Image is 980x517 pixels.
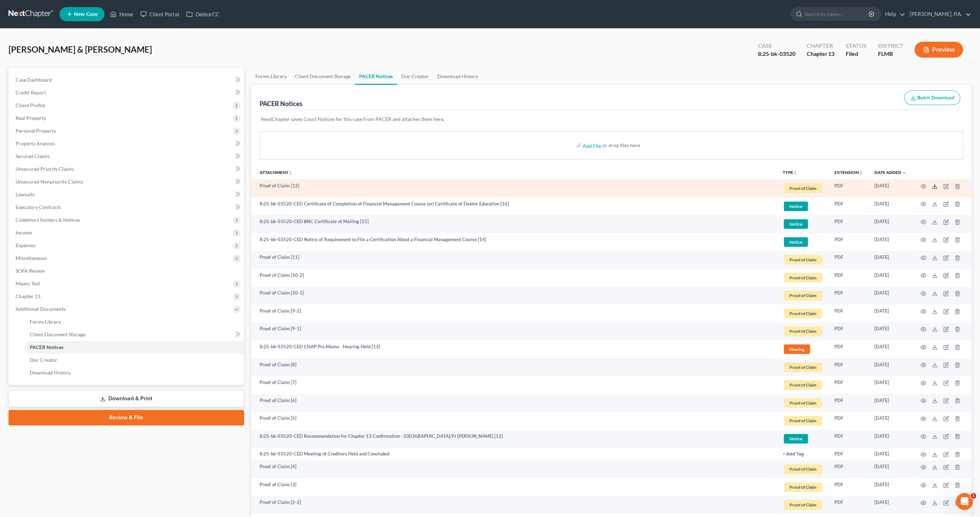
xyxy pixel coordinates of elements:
[869,394,912,412] td: [DATE]
[859,171,863,175] i: unfold_more
[783,397,823,409] a: Proof of Claim
[16,293,40,299] span: Chapter 13
[783,481,823,493] a: Proof of Claim
[10,137,244,150] a: Property Analysis
[869,460,912,478] td: [DATE]
[16,166,74,172] span: Unsecured Priority Claims
[251,304,777,323] td: Proof of Claim [9-2]
[784,326,822,336] span: Proof of Claim
[869,448,912,460] td: [DATE]
[251,412,777,430] td: Proof of Claim [5]
[16,89,46,95] span: Credit Report
[16,77,52,83] span: Case Dashboard
[845,42,866,50] div: Status
[24,315,244,328] a: Forms Library
[784,482,822,492] span: Proof of Claim
[829,496,869,514] td: PDF
[783,236,823,248] a: Notice
[829,287,869,305] td: PDF
[869,478,912,496] td: [DATE]
[251,358,777,376] td: Proof of Claim [8]
[107,8,137,21] a: Home
[805,7,869,21] input: Search by name...
[251,215,777,233] td: 8:25-bk-03520-CED BNC Certificate of Mailing [15]
[784,434,808,443] span: Notice
[16,179,83,185] span: Unsecured Nonpriority Claims
[869,412,912,430] td: [DATE]
[783,452,804,457] button: + Add Tag
[16,102,45,108] span: Client Profile
[30,344,63,350] span: PACER Notices
[784,309,822,318] span: Proof of Claim
[16,242,36,248] span: Expenses
[783,254,823,266] a: Proof of Claim
[783,308,823,319] a: Proof of Claim
[24,366,244,379] a: Download History
[869,430,912,448] td: [DATE]
[784,380,822,390] span: Proof of Claim
[829,197,869,215] td: PDF
[30,357,57,363] span: Doc Creator
[829,412,869,430] td: PDF
[784,202,808,211] span: Notice
[878,50,903,58] div: FLMB
[869,340,912,358] td: [DATE]
[829,448,869,460] td: PDF
[783,170,797,175] button: TYPEunfold_more
[251,68,291,85] a: Forms Library
[784,500,822,510] span: Proof of Claim
[251,448,777,460] td: 8:25-bk-03520-CED Meeting of Creditors Held and Concluded
[970,493,976,499] span: 1
[829,323,869,341] td: PDF
[397,68,433,85] a: Doc Creator
[251,251,777,269] td: Proof of Claim [11]
[869,376,912,394] td: [DATE]
[829,179,869,197] td: PDF
[16,191,35,197] span: Lawsuits
[251,287,777,305] td: Proof of Claim [10-1]
[784,273,822,283] span: Proof of Claim
[807,50,834,58] div: Chapter
[137,8,183,21] a: Client Portal
[783,182,823,194] a: Proof of Claim
[869,269,912,287] td: [DATE]
[784,255,822,265] span: Proof of Claim
[10,150,244,163] a: Secured Claims
[16,153,50,159] span: Secured Claims
[829,478,869,496] td: PDF
[829,215,869,233] td: PDF
[784,219,808,229] span: Notice
[251,460,777,478] td: Proof of Claim [4]
[30,370,70,376] span: Download History
[869,358,912,376] td: [DATE]
[16,217,80,223] span: Codebtors Insiders & Notices
[758,50,795,58] div: 8:25-bk-03520
[829,394,869,412] td: PDF
[902,171,906,175] i: expand_more
[24,328,244,341] a: Client Document Storage
[602,142,640,149] div: or drop files here
[869,251,912,269] td: [DATE]
[16,140,55,146] span: Property Analysis
[869,323,912,341] td: [DATE]
[784,291,822,300] span: Proof of Claim
[10,163,244,175] a: Unsecured Priority Claims
[869,197,912,215] td: [DATE]
[24,354,244,366] a: Doc Creator
[74,12,98,17] span: New Case
[16,230,32,236] span: Income
[829,358,869,376] td: PDF
[251,340,777,358] td: 8:25-bk-03520-CED CHAP Pro Memo - Hearing Held [13]
[16,306,66,312] span: Additional Documents
[251,478,777,496] td: Proof of Claim [3]
[251,376,777,394] td: Proof of Claim [7]
[16,268,45,274] span: SOFA Review
[16,204,61,210] span: Executory Contracts
[784,362,822,372] span: Proof of Claim
[251,179,777,197] td: Proof of Claim [12]
[10,74,244,86] a: Case Dashboard
[829,430,869,448] td: PDF
[783,463,823,475] a: Proof of Claim
[828,50,834,57] span: 13
[16,280,40,286] span: Means Test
